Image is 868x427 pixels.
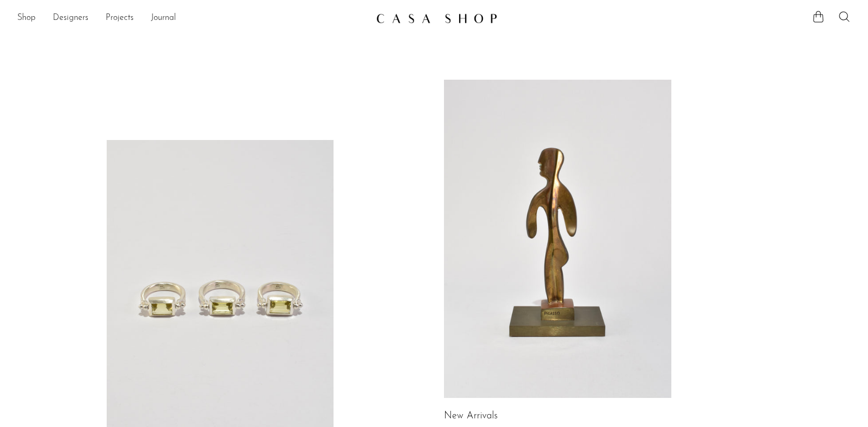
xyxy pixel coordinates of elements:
a: New Arrivals [444,411,498,421]
a: Projects [106,11,134,25]
nav: Desktop navigation [17,9,367,27]
a: Designers [53,11,88,25]
ul: NEW HEADER MENU [17,9,367,27]
a: Journal [151,11,176,25]
a: Shop [17,11,36,25]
